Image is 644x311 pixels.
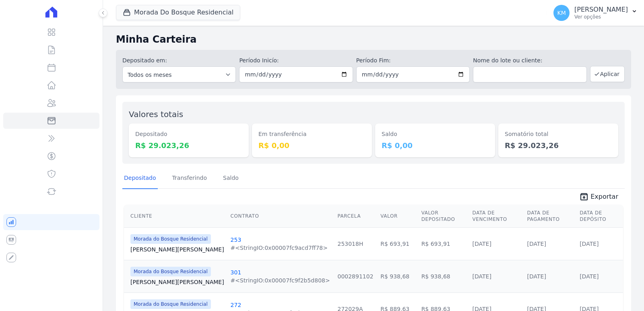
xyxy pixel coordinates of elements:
span: Exportar [590,192,618,202]
h2: Minha Carteira [116,32,631,47]
a: [DATE] [473,241,491,247]
th: Cliente [124,205,227,228]
dd: R$ 29.023,26 [135,140,242,151]
th: Valor [377,205,418,228]
a: [DATE] [473,273,491,280]
a: Saldo [221,168,240,189]
dd: R$ 0,00 [382,140,489,151]
p: [PERSON_NAME] [574,6,628,14]
td: R$ 693,91 [418,227,469,260]
span: KM [557,10,566,16]
a: unarchive Exportar [573,192,625,203]
button: KM [PERSON_NAME] Ver opções [547,2,644,24]
a: [DATE] [527,273,546,280]
i: unarchive [579,192,589,202]
a: [DATE] [580,273,599,280]
a: Transferindo [171,168,209,189]
dd: R$ 29.023,26 [505,140,612,151]
label: Nome do lote ou cliente: [473,56,586,65]
a: [DATE] [527,241,546,247]
label: Valores totais [129,109,183,119]
div: #<StringIO:0x00007fc9acd7ff78> [231,244,328,252]
td: R$ 693,91 [377,227,418,260]
a: [PERSON_NAME][PERSON_NAME] [130,245,224,253]
dd: R$ 0,00 [258,140,365,151]
span: Morada do Bosque Residencial [130,299,211,309]
a: 253018H [337,241,363,247]
p: Ver opções [574,14,628,20]
a: 253 [231,237,242,243]
dt: Somatório total [505,130,612,138]
a: [PERSON_NAME][PERSON_NAME] [130,278,224,286]
th: Contrato [227,205,334,228]
a: [DATE] [580,241,599,247]
label: Período Inicío: [239,56,353,65]
dt: Saldo [382,130,489,138]
dt: Em transferência [258,130,365,138]
td: R$ 938,68 [418,260,469,292]
a: Depositado [122,168,158,189]
th: Data de Pagamento [524,205,577,228]
a: 301 [231,269,242,276]
button: Morada Do Bosque Residencial [116,5,240,20]
button: Aplicar [590,66,625,82]
dt: Depositado [135,130,242,138]
th: Data de Vencimento [469,205,524,228]
a: 272 [231,302,242,308]
span: Morada do Bosque Residencial [130,234,211,244]
td: R$ 938,68 [377,260,418,292]
th: Parcela [334,205,377,228]
th: Data de Depósito [576,205,623,228]
label: Período Fim: [356,56,470,65]
a: 0002891102 [337,273,373,280]
th: Valor Depositado [418,205,469,228]
span: Morada do Bosque Residencial [130,267,211,276]
label: Depositado em: [122,57,167,64]
div: #<StringIO:0x00007fc9f2b5d808> [231,276,330,284]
